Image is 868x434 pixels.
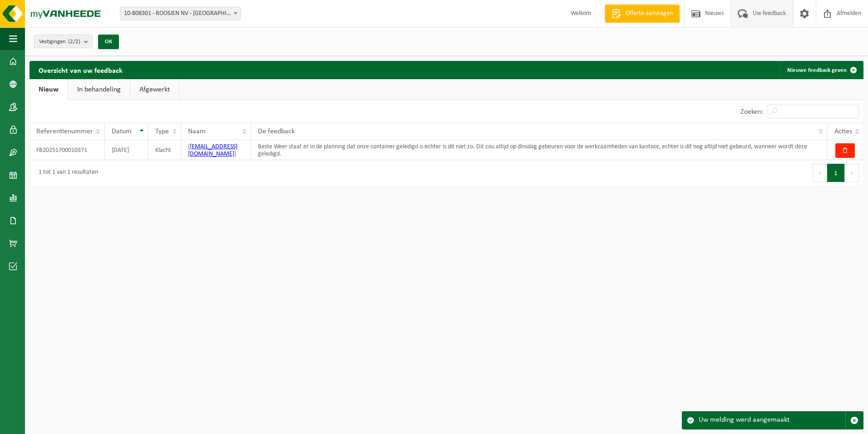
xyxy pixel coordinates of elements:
[827,164,845,182] button: 1
[834,128,852,135] span: Acties
[120,7,241,20] span: 10-808301 - ROOSJEN NV - ANTWERPEN
[188,128,206,135] span: Naam
[30,79,68,100] a: Nieuw
[120,7,240,20] span: 10-808301 - ROOSJEN NV - ANTWERPEN
[112,128,132,135] span: Datum
[155,128,169,135] span: Type
[699,412,845,429] div: Uw melding werd aangemaakt
[623,9,675,18] span: Offerte aanvragen
[34,165,98,181] div: 1 tot 1 van 1 resultaten
[258,128,295,135] span: De feedback
[30,61,132,79] h2: Overzicht van uw feedback
[39,35,80,49] span: Vestigingen
[813,164,827,182] button: Previous
[188,143,237,157] a: [EMAIL_ADDRESS][DOMAIN_NAME]
[780,61,863,79] a: Nieuwe feedback geven
[605,5,680,23] a: Offerte aanvragen
[68,39,80,45] count: (2/2)
[36,128,93,135] span: Referentienummer
[251,140,828,160] td: Beste Weer staat er in de planning dat onze container geledigd is echter is dit niet zo. Dit zou ...
[30,140,105,160] td: FB20251700010371
[98,35,119,49] button: OK
[130,79,179,100] a: Afgewerkt
[181,140,251,160] td: ( )
[34,35,93,48] button: Vestigingen(2/2)
[845,164,859,182] button: Next
[105,140,148,160] td: [DATE]
[148,140,181,160] td: Klacht
[68,79,130,100] a: In behandeling
[740,108,763,116] label: Zoeken:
